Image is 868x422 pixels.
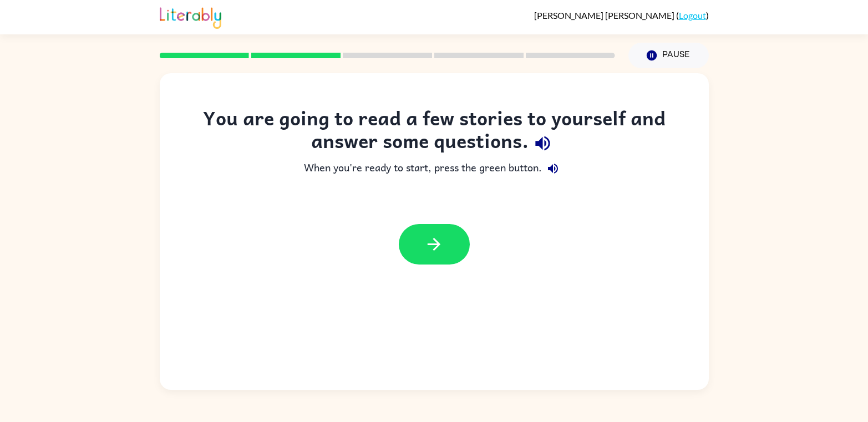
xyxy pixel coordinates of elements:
button: Pause [628,43,709,68]
a: Logout [679,10,706,21]
div: ( ) [534,10,709,21]
div: You are going to read a few stories to yourself and answer some questions. [182,106,687,157]
div: When you're ready to start, press the green button. [182,157,687,180]
img: Literably [160,4,221,29]
span: [PERSON_NAME] [PERSON_NAME] [534,10,676,21]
